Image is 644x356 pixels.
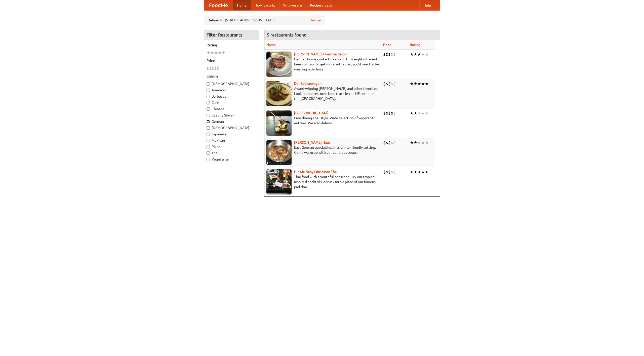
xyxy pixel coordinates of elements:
input: Czech / Slovak [207,114,210,117]
li: ★ [414,81,417,87]
li: ★ [417,52,421,57]
a: Rating [410,43,420,47]
li: $ [391,169,393,175]
input: Cafe [207,101,210,104]
li: ★ [421,140,425,145]
a: Home [233,0,251,10]
li: ★ [425,169,429,175]
li: ★ [414,110,417,116]
li: ★ [414,140,417,145]
label: Chinese [207,106,256,111]
li: $ [388,81,391,87]
div: Deliver to: [STREET_ADDRESS][US_STATE] [204,16,325,25]
li: $ [383,81,386,87]
a: [PERSON_NAME]'s German Saloon [294,52,348,56]
a: Price [383,43,391,47]
li: ★ [417,140,421,145]
label: Vegetarian [207,157,256,162]
input: American [207,89,210,92]
li: ★ [410,81,414,87]
li: $ [386,52,388,57]
a: How it works [251,0,279,10]
label: German [207,119,256,124]
h5: Rating [207,43,256,48]
li: ★ [425,52,429,57]
li: $ [388,140,391,145]
li: ★ [421,52,425,57]
p: Award-winning [PERSON_NAME] and other favorites. Look for our restored food truck in the NE corne... [266,86,379,101]
label: Cafe [207,100,256,105]
label: Thai [207,150,256,155]
p: German home-cooked meals and fifty-eight different beers on tap. To get more authentic, you'd nee... [266,57,379,72]
img: babythai.jpg [266,169,292,194]
img: speisewagen.jpg [266,81,292,106]
li: ★ [410,140,414,145]
li: $ [388,110,391,116]
li: $ [388,52,391,57]
li: ★ [421,169,425,175]
input: Barbecue [207,95,210,98]
li: $ [393,140,396,145]
p: Thai food with a youthful bar scene. Try our tropical inspired cocktails, or tuck into a plate of... [266,174,379,189]
input: Thai [207,151,210,155]
input: German [207,120,210,123]
li: ★ [425,110,429,116]
li: $ [386,110,388,116]
li: ★ [421,81,425,87]
label: Mexican [207,138,256,143]
li: ★ [410,52,414,57]
a: Who we are [279,0,306,10]
li: ★ [214,50,218,56]
li: $ [393,169,396,175]
li: $ [391,140,393,145]
li: $ [386,140,388,145]
li: $ [391,110,393,116]
label: American [207,88,256,93]
li: $ [393,110,396,116]
input: [DEMOGRAPHIC_DATA] [207,82,210,86]
h5: Cuisine [207,74,256,79]
img: satay.jpg [266,110,292,136]
li: $ [383,169,386,175]
a: Der Speisewagen [294,82,321,86]
ng-pluralize: 5 restaurants found! [267,32,308,37]
li: $ [391,81,393,87]
a: [PERSON_NAME] Haus [294,140,330,144]
input: Pizza [207,145,210,148]
label: Pizza [207,144,256,149]
li: $ [212,66,214,71]
li: ★ [207,50,210,56]
li: $ [391,52,393,57]
li: $ [386,81,388,87]
li: ★ [222,50,225,56]
li: $ [388,169,391,175]
label: [DEMOGRAPHIC_DATA] [207,81,256,86]
li: ★ [414,52,417,57]
a: Name [266,43,276,47]
p: Fine dining Thai-style. Wide selection of vegetarian entrées. We also deliver. [266,115,379,126]
label: Japanese [207,132,256,137]
li: ★ [417,110,421,116]
label: Barbecue [207,94,256,99]
label: Czech / Slovak [207,113,256,118]
li: ★ [421,110,425,116]
li: ★ [410,169,414,175]
a: FoodMe [204,0,233,10]
input: Mexican [207,139,210,142]
h5: Price [207,58,256,63]
li: $ [393,81,396,87]
a: Hit Me Baby One More Thai [294,170,338,174]
li: ★ [425,140,429,145]
input: Vegetarian [207,158,210,161]
li: $ [393,52,396,57]
li: $ [207,66,209,71]
li: ★ [218,50,222,56]
a: Change [309,18,321,23]
li: $ [383,110,386,116]
p: East German specialties, in a family-friendly setting. Come warm up with our delicious soups. [266,145,379,155]
li: $ [217,66,219,71]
